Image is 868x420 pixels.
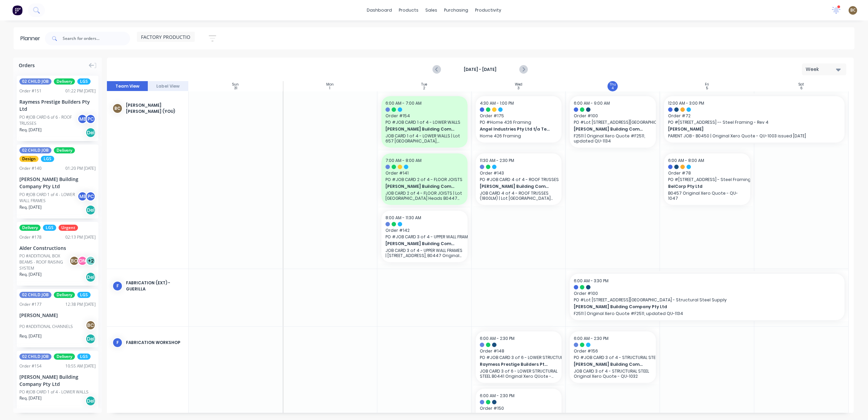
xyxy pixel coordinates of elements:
div: PC [85,114,96,124]
div: Del [85,205,96,215]
span: Delivery [54,78,75,85]
div: Mon [326,82,334,87]
div: Order # 178 [19,234,42,240]
div: sales [422,5,441,15]
div: Thu [610,82,616,87]
div: 2 [423,87,425,90]
div: Week [806,66,837,73]
img: Factory [12,5,22,15]
div: 01:22 PM [DATE] [65,88,96,94]
div: PO #JOB CARD 6 of 6 - ROOF TRUSSES [19,114,79,126]
span: Orders [19,62,35,69]
span: 02 CHILD JOB [19,147,51,153]
div: + 2 [85,256,96,266]
div: [PERSON_NAME] Building Company Pty Ltd [19,373,96,388]
div: Del [85,396,96,406]
div: PO #ADDITIONAL CHANNELS [19,324,73,330]
span: Urgent [59,225,78,231]
span: LGS [41,156,54,162]
span: LGS [77,292,91,298]
div: Del [85,127,96,138]
div: FABRICATION (EXT) - GUERILLA [126,280,183,292]
div: PC [85,191,96,201]
div: 10:55 AM [DATE] [65,363,96,369]
div: Order # 140 [19,165,42,171]
span: LGS [77,354,91,360]
span: Delivery [54,147,75,153]
input: Search for orders... [63,32,130,45]
div: Del [85,334,96,344]
span: 02 CHILD JOB [19,354,51,360]
div: F [112,281,123,291]
span: Req. [DATE] [19,204,42,210]
span: BC [850,7,856,13]
div: 12:38 PM [DATE] [65,301,96,307]
div: BC [69,256,79,266]
div: FABRICATION WORKSHOP [126,340,183,346]
span: LGS [43,225,56,231]
span: FACTORY PRODUCTION [141,33,194,41]
div: 31 [234,87,237,90]
button: Team View [107,81,148,91]
div: 01:20 PM [DATE] [65,165,96,171]
div: Raymess Prestige Builders Pty Ltd [19,98,96,112]
span: Req. [DATE] [19,395,42,401]
div: Tue [421,82,427,87]
span: 02 CHILD JOB [19,78,51,85]
div: 02:13 PM [DATE] [65,234,96,240]
span: Delivery [54,292,75,298]
div: [PERSON_NAME] [PERSON_NAME] (You) [126,102,183,115]
div: Del [85,272,96,282]
div: Alder Constructions [19,244,96,252]
span: Req. [DATE] [19,271,42,277]
div: [PERSON_NAME] [19,312,96,319]
div: 3 [517,87,520,90]
div: PO #ADDITIONAL BOX BEAMS - ROOF RAISING SYSTEM [19,253,71,271]
button: Week [802,63,846,75]
div: Planner [20,34,44,43]
div: Order # 177 [19,301,42,307]
div: Order # 154 [19,363,42,369]
div: products [395,5,422,15]
div: 5 [706,87,708,90]
div: ME [77,191,88,201]
span: LGS [77,78,91,85]
div: [PERSON_NAME] Building Company Pty Ltd [19,176,96,190]
div: 4 [612,87,614,90]
span: Req. [DATE] [19,333,42,339]
strong: [DATE] - [DATE] [446,66,514,73]
div: BC [85,320,96,330]
div: 6 [800,87,803,90]
div: Sat [799,82,804,87]
div: 1 [329,87,330,90]
div: purchasing [441,5,472,15]
span: Req. [DATE] [19,127,42,133]
div: Sun [232,82,239,87]
div: BC [112,103,123,114]
div: F [112,337,123,348]
button: Label View [148,81,189,91]
span: Delivery [19,225,41,231]
a: dashboard [363,5,395,15]
span: 02 CHILD JOB [19,292,51,298]
span: Design [19,156,38,162]
span: Delivery [54,354,75,360]
div: productivity [472,5,505,15]
div: DN [77,256,88,266]
div: Fri [705,82,709,87]
div: PO #JOB CARD 1 of 4 - LOWER WALLS [19,389,89,395]
div: ME [77,114,88,124]
div: Wed [515,82,522,87]
div: Order # 151 [19,88,42,94]
div: PO #JOB CARD 1 of 4 - LOWER WALL FRAMES [19,192,79,204]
